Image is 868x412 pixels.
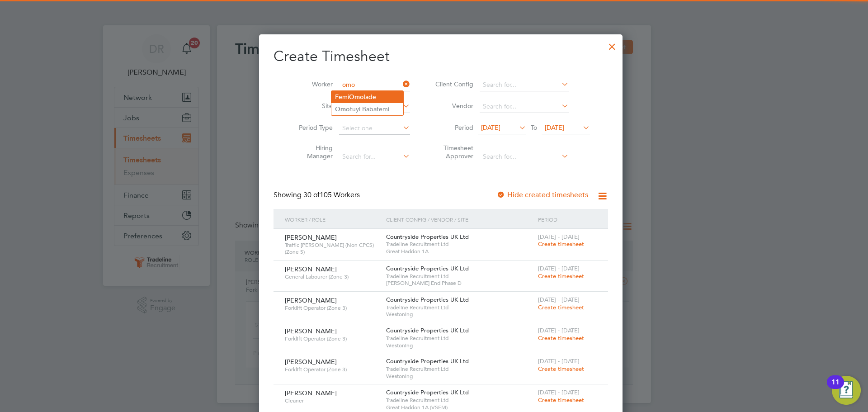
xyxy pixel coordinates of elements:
[386,357,469,365] span: Countryside Properties UK Ltd
[831,382,840,394] div: 11
[386,335,533,342] span: Tradeline Recruitment Ltd
[303,190,360,199] span: 105 Workers
[349,93,364,101] b: Omo
[480,100,569,113] input: Search for...
[285,358,337,366] span: [PERSON_NAME]
[331,91,403,103] li: Femi lade
[285,389,337,397] span: [PERSON_NAME]
[538,327,580,334] span: [DATE] - [DATE]
[384,209,536,230] div: Client Config / Vendor / Site
[386,373,533,380] span: Westoning
[285,242,379,256] span: Traffic [PERSON_NAME] (Non CPCS) (Zone 5)
[386,397,533,404] span: Tradeline Recruitment Ltd
[386,311,533,318] span: Westoning
[480,79,569,91] input: Search for...
[538,240,584,248] span: Create timesheet
[386,279,533,287] span: [PERSON_NAME] End Phase D
[538,334,584,342] span: Create timesheet
[538,233,580,241] span: [DATE] - [DATE]
[283,209,384,230] div: Worker / Role
[832,376,861,405] button: Open Resource Center, 11 new notifications
[386,304,533,311] span: Tradeline Recruitment Ltd
[285,304,379,312] span: Forklift Operator (Zone 3)
[386,248,533,255] span: Great Haddon 1A
[285,233,337,242] span: [PERSON_NAME]
[433,102,473,110] label: Vendor
[386,296,469,303] span: Countryside Properties UK Ltd
[339,79,410,91] input: Search for...
[339,151,410,163] input: Search for...
[292,102,333,110] label: Site
[303,190,320,199] span: 30 of
[538,265,580,272] span: [DATE] - [DATE]
[528,122,540,133] span: To
[433,123,473,132] label: Period
[538,396,584,404] span: Create timesheet
[433,80,473,88] label: Client Config
[285,296,337,304] span: [PERSON_NAME]
[386,342,533,349] span: Westoning
[285,366,379,373] span: Forklift Operator (Zone 3)
[386,388,469,396] span: Countryside Properties UK Ltd
[536,209,599,230] div: Period
[538,272,584,280] span: Create timesheet
[386,273,533,280] span: Tradeline Recruitment Ltd
[538,303,584,311] span: Create timesheet
[339,122,410,135] input: Select one
[335,105,350,113] b: Omo
[545,123,564,132] span: [DATE]
[285,327,337,335] span: [PERSON_NAME]
[538,388,580,396] span: [DATE] - [DATE]
[480,151,569,163] input: Search for...
[538,365,584,373] span: Create timesheet
[386,265,469,272] span: Countryside Properties UK Ltd
[538,296,580,303] span: [DATE] - [DATE]
[285,265,337,273] span: [PERSON_NAME]
[386,327,469,334] span: Countryside Properties UK Ltd
[285,397,379,404] span: Cleaner
[331,103,403,115] li: tuyi Babafemi
[292,80,333,88] label: Worker
[292,144,333,160] label: Hiring Manager
[386,404,533,411] span: Great Haddon 1A (VSEM)
[386,365,533,373] span: Tradeline Recruitment Ltd
[274,47,608,66] h2: Create Timesheet
[433,144,473,160] label: Timesheet Approver
[496,190,588,199] label: Hide created timesheets
[285,335,379,342] span: Forklift Operator (Zone 3)
[386,233,469,241] span: Countryside Properties UK Ltd
[538,357,580,365] span: [DATE] - [DATE]
[386,241,533,248] span: Tradeline Recruitment Ltd
[292,123,333,132] label: Period Type
[285,273,379,280] span: General Labourer (Zone 3)
[274,190,362,200] div: Showing
[481,123,500,132] span: [DATE]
